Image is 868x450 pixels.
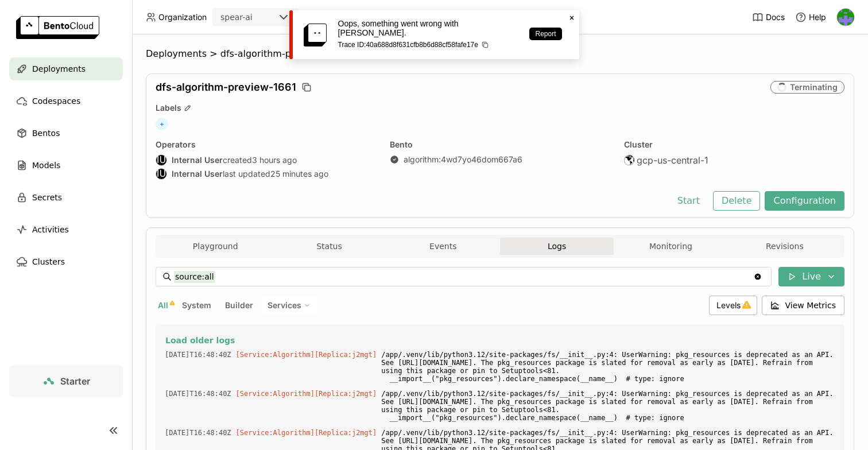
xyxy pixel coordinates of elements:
[156,168,376,180] div: last updated
[236,351,315,359] span: [Service:Algorithm]
[765,191,844,211] button: Configuration
[713,191,761,211] button: Delete
[390,139,610,150] div: Bento
[315,429,377,437] span: [Replica:j2mgt]
[795,11,826,23] div: Help
[156,118,168,130] span: +
[260,296,318,315] div: Services
[220,48,348,60] span: dfs-algorithm-preview-1661
[254,12,255,24] input: Selected spear-ai.
[146,48,854,60] nav: Breadcrumbs navigation
[716,300,741,310] span: Levels
[315,390,377,398] span: [Replica:j2mgt]
[172,155,223,165] strong: Internal User
[776,81,788,93] i: loading
[381,387,835,424] span: /app/.venv/lib/python3.12/site-packages/fs/__init__.py:4: UserWarning: pkg_resources is deprecate...
[156,154,376,166] div: created
[837,9,854,26] img: Joseph Obeid
[624,139,844,150] div: Cluster
[778,267,844,286] button: Live
[236,390,315,398] span: [Service:Algorithm]
[252,155,297,165] span: 3 hours ago
[32,62,86,76] span: Deployments
[32,158,60,172] span: Models
[9,365,123,397] a: Starter
[165,348,231,361] span: 2025-09-30T16:48:40.100Z
[165,333,835,347] button: Load older logs
[236,429,315,437] span: [Service:Algorithm]
[158,12,207,22] span: Organization
[182,300,211,310] span: System
[156,139,376,150] div: Operators
[60,375,90,387] span: Starter
[529,28,561,40] a: Report
[9,218,123,241] a: Activities
[32,223,69,236] span: Activities
[268,300,301,311] span: Services
[9,186,123,209] a: Secrets
[548,241,566,251] span: Logs
[223,298,255,313] button: Builder
[156,169,166,179] div: IU
[386,238,500,255] button: Events
[272,238,386,255] button: Status
[669,191,708,211] button: Start
[225,300,253,310] span: Builder
[207,48,220,60] span: >
[766,12,785,22] span: Docs
[809,12,826,22] span: Help
[9,250,123,273] a: Clusters
[637,154,708,166] span: gcp-us-central-1
[32,126,60,140] span: Bentos
[172,169,223,179] strong: Internal User
[9,90,123,113] a: Codespaces
[753,272,762,281] svg: Clear value
[174,267,753,286] input: Search
[156,81,296,94] span: dfs-algorithm-preview-1661
[9,122,123,145] a: Bentos
[165,335,235,346] span: Load older logs
[158,238,272,255] button: Playground
[728,238,842,255] button: Revisions
[156,168,167,180] div: Internal User
[614,238,727,255] button: Monitoring
[338,19,518,37] p: Oops, something went wrong with [PERSON_NAME].
[156,155,166,165] div: IU
[220,11,253,23] div: spear-ai
[180,298,214,313] button: System
[338,41,518,49] p: Trace ID: 40a688d8f631cfb8b6d88cf58fafe17e
[381,348,835,385] span: /app/.venv/lib/python3.12/site-packages/fs/__init__.py:4: UserWarning: pkg_resources is deprecate...
[156,154,167,166] div: Internal User
[156,298,170,313] button: All
[9,57,123,80] a: Deployments
[315,351,377,359] span: [Replica:j2mgt]
[16,16,99,39] img: logo
[9,154,123,177] a: Models
[165,387,231,400] span: 2025-09-30T16:48:40.127Z
[32,255,65,269] span: Clusters
[158,300,168,310] span: All
[146,48,207,60] span: Deployments
[32,191,62,204] span: Secrets
[770,81,844,94] div: Terminating
[156,103,844,113] div: Labels
[32,94,80,108] span: Codespaces
[270,169,328,179] span: 25 minutes ago
[567,13,576,22] svg: Close
[404,154,522,165] a: algorithm:4wd7yo46dom667a6
[785,300,836,311] span: View Metrics
[762,296,845,315] button: View Metrics
[709,296,757,315] div: Levels
[752,11,785,23] a: Docs
[165,426,231,439] span: 2025-09-30T16:48:40.145Z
